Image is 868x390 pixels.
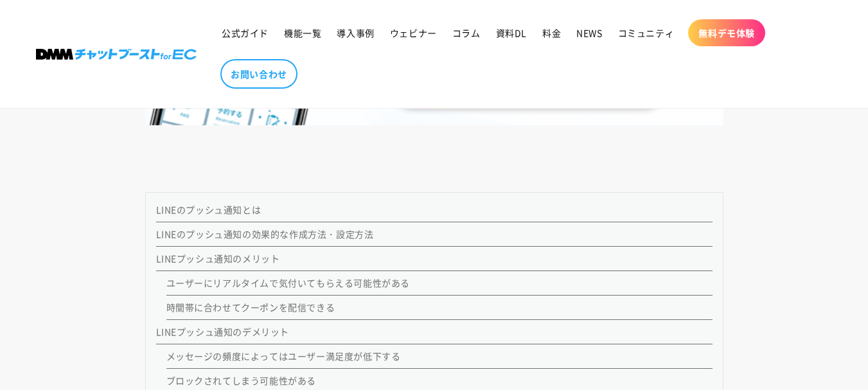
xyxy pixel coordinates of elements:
span: コミュニティ [618,27,675,39]
a: 料金 [535,19,569,46]
span: コラム [452,27,481,39]
a: 公式ガイド [214,19,276,46]
a: コミュニティ [610,19,682,46]
a: ブロックされてしまう可能性がある [166,374,317,387]
span: 無料デモ体験 [698,27,755,39]
a: ウェビナー [382,19,445,46]
span: ウェビナー [390,27,437,39]
a: 資料DL [488,19,535,46]
span: 料金 [542,27,561,39]
a: 機能一覧 [276,19,329,46]
img: 株式会社DMM Boost [36,49,197,60]
a: お問い合わせ [220,59,297,89]
a: LINEのプッシュ通知の効果的な作成方法・設定方法 [156,227,374,240]
a: 導入事例 [329,19,382,46]
a: コラム [445,19,488,46]
a: LINEのプッシュ通知とは [156,203,261,216]
span: お問い合わせ [231,68,287,80]
a: LINEプッシュ通知のデメリット [156,325,290,338]
a: 無料デモ体験 [688,19,765,46]
span: 導入事例 [337,27,374,39]
a: LINEプッシュ通知のメリット [156,252,280,265]
a: メッセージの頻度によってはユーザー満足度が低下する [166,350,401,362]
span: 資料DL [496,27,527,39]
a: ユーザーにリアルタイムで気付いてもらえる可能性がある [166,276,411,289]
span: 機能一覧 [284,27,321,39]
span: NEWS [576,27,602,39]
span: 公式ガイド [222,27,269,39]
a: 時間帯に合わせてクーポンを配信できる [166,301,335,314]
a: NEWS [569,19,610,46]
